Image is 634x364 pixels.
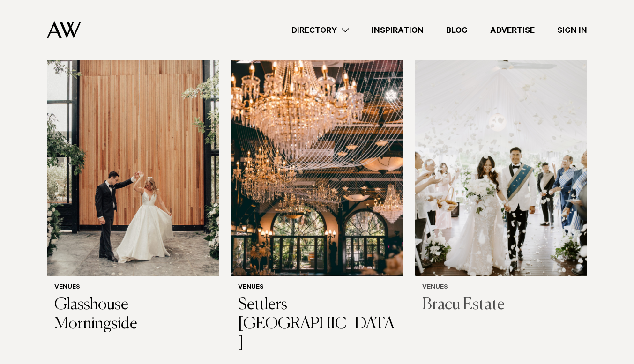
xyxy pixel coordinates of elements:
[47,45,219,342] a: Just married at Glasshouse Venues Glasshouse Morningside
[415,45,587,322] a: Auckland Weddings Venues | Bracu Estate Venues Bracu Estate
[47,21,81,38] img: Auckland Weddings Logo
[280,24,360,37] a: Directory
[415,45,587,276] img: Auckland Weddings Venues | Bracu Estate
[54,296,212,334] h3: Glasshouse Morningside
[54,284,212,292] h6: Venues
[422,296,580,315] h3: Bracu Estate
[546,24,598,37] a: Sign In
[231,45,403,360] a: Auckland Weddings Venues | Settlers Country Manor Venues Settlers [GEOGRAPHIC_DATA]
[238,284,395,292] h6: Venues
[422,284,580,292] h6: Venues
[479,24,546,37] a: Advertise
[47,45,219,276] img: Just married at Glasshouse
[360,24,435,37] a: Inspiration
[231,45,403,276] img: Auckland Weddings Venues | Settlers Country Manor
[238,296,395,353] h3: Settlers [GEOGRAPHIC_DATA]
[435,24,479,37] a: Blog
